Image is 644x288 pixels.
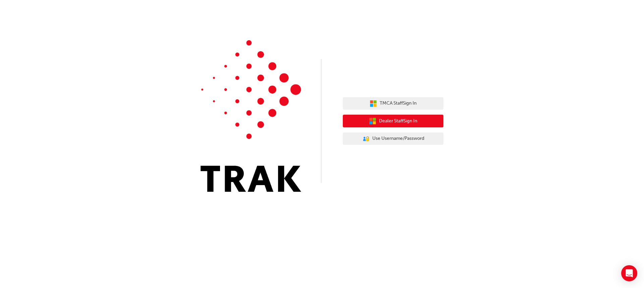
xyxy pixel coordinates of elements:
img: Trak [201,40,301,192]
button: TMCA StaffSign In [343,97,443,110]
span: Use Username/Password [372,135,424,142]
button: Use Username/Password [343,132,443,145]
span: Dealer Staff Sign In [379,117,417,125]
button: Dealer StaffSign In [343,115,443,127]
span: TMCA Staff Sign In [380,100,417,107]
div: Open Intercom Messenger [621,265,637,281]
